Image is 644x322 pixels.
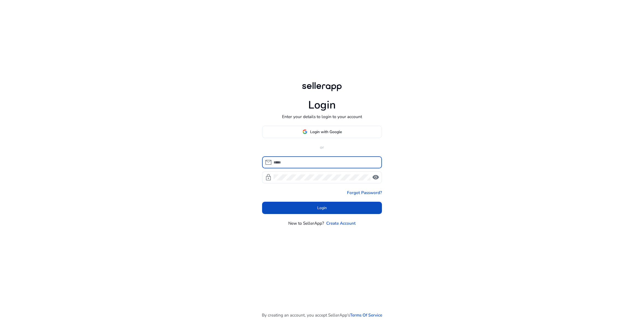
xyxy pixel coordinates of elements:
[350,312,382,318] a: Terms Of Service
[262,202,382,214] button: Login
[372,174,379,181] span: visibility
[265,159,272,166] span: mail
[262,126,382,138] button: Login with Google
[302,129,307,134] img: google-logo.svg
[317,205,327,211] span: Login
[347,189,382,196] a: Forgot Password?
[310,129,342,135] span: Login with Google
[262,144,382,150] p: or
[288,220,324,226] p: New to SellerApp?
[308,99,336,112] h1: Login
[282,113,362,120] p: Enter your details to login to your account
[265,174,272,181] span: lock
[326,220,356,226] a: Create Account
